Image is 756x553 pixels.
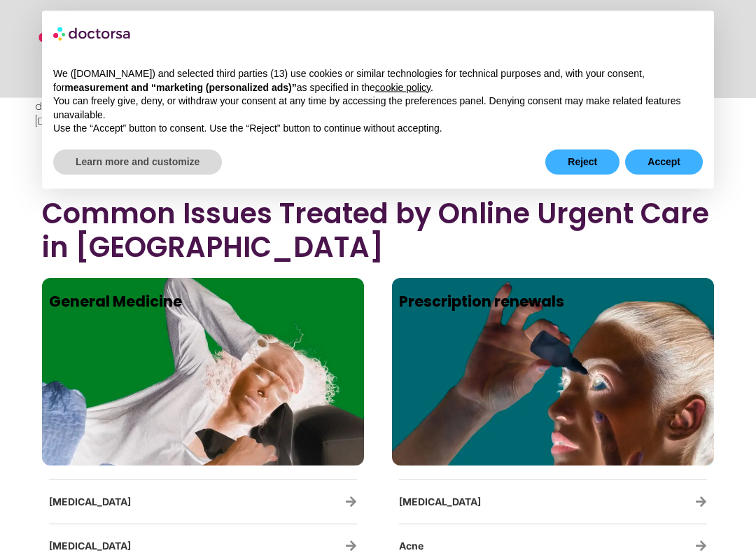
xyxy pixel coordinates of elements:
[49,286,357,319] h2: General Medicine
[399,540,423,552] span: Acne
[399,286,707,319] h2: Prescription renewals
[49,496,131,508] a: [MEDICAL_DATA]
[375,82,430,93] a: cookie policy
[53,122,703,136] p: Use the “Accept” button to consent. Use the “Reject” button to continue without accepting.
[53,67,703,94] p: We ([DOMAIN_NAME]) and selected third parties (13) use cookies or similar technologies for techni...
[64,82,296,93] strong: measurement and “marketing (personalized ads)”
[42,197,714,265] h2: Common Issues Treated by Online Urgent Care in [GEOGRAPHIC_DATA]
[49,540,131,552] a: [MEDICAL_DATA]
[53,94,703,122] p: You can freely give, deny, or withdraw your consent at any time by accessing the preferences pane...
[545,150,619,175] button: Reject
[345,540,357,552] a: Vaginal Yeast Infections
[345,496,357,508] a: Urinary Tract Infections
[53,150,222,175] button: Learn more and customize
[625,150,703,175] button: Accept
[53,22,132,45] img: logo
[399,496,481,508] span: [MEDICAL_DATA]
